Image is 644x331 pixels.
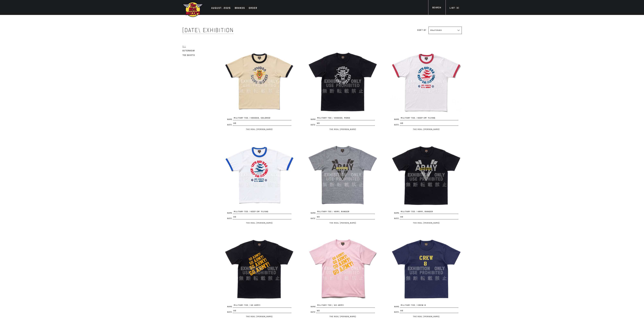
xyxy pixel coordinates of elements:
[224,127,295,131] p: The Real [PERSON_NAME]
[316,122,375,126] span: ¥0
[224,46,295,131] a: MILITARY TEE / VOODOO, COLORED NameMILITARY TEE / VOODOO, COLORED Rate¥0 The Real [PERSON_NAME]
[391,140,462,225] a: MILITARY TEE / ARMY, RANGER NameMILITARY TEE / ARMY, RANGER Rate¥0 The Real [PERSON_NAME]
[394,218,400,219] span: Rate
[428,6,445,10] a: Search
[182,2,203,17] img: mccoys-exhibition
[307,46,378,131] a: MILITARY TEE / VOODOO, MONO NameMILITARY TEE / VOODOO, MONO Rate¥0 The Real [PERSON_NAME]
[307,140,378,225] a: MILITARY TEE / ARMY, RANGER NameMILITARY TEE / ARMY, RANGER Rate¥0 The Real [PERSON_NAME]
[224,140,295,225] a: MILITARY TEE / KEEP EM’ FLYING NameMILITARY TEE / KEEP EM’ FLYING Rate¥0 The Real [PERSON_NAME]
[400,309,458,313] span: ¥0
[224,140,295,210] img: MILITARY TEE / KEEP EM’ FLYING
[182,53,195,57] a: Tee Shirts
[182,54,195,56] span: Tee Shirts
[182,50,195,52] span: Outerwear
[400,122,458,126] span: ¥0
[224,315,295,318] p: The Real [PERSON_NAME]
[233,304,291,308] span: MILITARY TEE / GO ARMY!
[233,216,291,219] span: ¥0
[247,6,259,11] a: Order
[391,127,462,131] p: The Real [PERSON_NAME]
[391,221,462,225] p: The Real [PERSON_NAME]
[307,233,378,304] img: MILITARY TEE / GO ARMY!
[391,233,462,304] img: MILITARY TEE / CREW 8
[233,210,291,214] span: MILITARY TEE / KEEP EM’ FLYING
[394,212,400,214] span: Name
[249,6,257,11] div: Order
[311,311,316,313] span: Rate
[400,117,458,120] span: MILITARY TEE / KEEP EM’ FLYING
[311,306,316,308] span: Name
[394,124,400,126] span: Rate
[233,122,291,126] span: ¥0
[400,216,458,219] span: ¥0
[391,46,462,117] img: MILITARY TEE / KEEP EM’ FLYING
[307,315,378,318] p: The Real [PERSON_NAME]
[450,6,459,11] div: List ( )
[307,221,378,225] p: The Real [PERSON_NAME]
[227,124,233,126] span: Rate
[227,119,233,120] span: Name
[224,233,295,304] img: MILITARY TEE / GO ARMY!
[210,6,232,11] a: AUGUST. 2025
[316,216,375,219] span: ¥0
[233,309,291,313] span: ¥0
[182,45,186,48] span: All
[400,210,458,214] span: MILITARY TEE / ARMY, RANGER
[182,49,195,53] a: Outerwear
[307,127,378,131] p: The Real [PERSON_NAME]
[307,140,378,210] img: MILITARY TEE / ARMY, RANGER
[182,44,186,48] a: All
[446,6,463,11] a: List (0)
[235,6,245,11] div: Brands
[224,46,295,117] img: MILITARY TEE / VOODOO, COLORED
[182,27,234,34] span: [DATE] Exhibition
[227,212,233,214] span: Name
[391,233,462,318] a: MILITARY TEE / CREW 8 NameMILITARY TEE / CREW 8 Rate¥0 The Real [PERSON_NAME]
[394,311,400,313] span: Rate
[391,46,462,131] a: MILITARY TEE / KEEP EM’ FLYING NameMILITARY TEE / KEEP EM’ FLYING Rate¥0 The Real [PERSON_NAME]
[316,117,375,120] span: MILITARY TEE / VOODOO, MONO
[316,309,375,313] span: ¥0
[211,6,231,11] div: AUGUST. 2025
[227,218,233,219] span: Rate
[400,304,458,308] span: MILITARY TEE / CREW 8
[311,212,316,214] span: Name
[311,218,316,219] span: Rate
[457,7,458,9] span: 0
[227,306,233,308] span: Name
[394,119,400,120] span: Name
[417,29,426,31] label: Sort by
[311,124,316,126] span: Rate
[391,140,462,210] img: MILITARY TEE / ARMY, RANGER
[233,117,291,120] span: MILITARY TEE / VOODOO, COLORED
[224,221,295,225] p: The Real [PERSON_NAME]
[307,233,378,318] a: MILITARY TEE / GO ARMY! NameMILITARY TEE / GO ARMY! Rate¥0 The Real [PERSON_NAME]
[316,210,375,214] span: MILITARY TEE / ARMY, RANGER
[394,306,400,308] span: Name
[432,6,441,10] div: Search
[311,119,316,120] span: Name
[224,233,295,318] a: MILITARY TEE / GO ARMY! NameMILITARY TEE / GO ARMY! Rate¥0 The Real [PERSON_NAME]
[391,315,462,318] p: The Real [PERSON_NAME]
[307,46,378,117] img: MILITARY TEE / VOODOO, MONO
[316,304,375,308] span: MILITARY TEE / GO ARMY!
[227,311,233,313] span: Rate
